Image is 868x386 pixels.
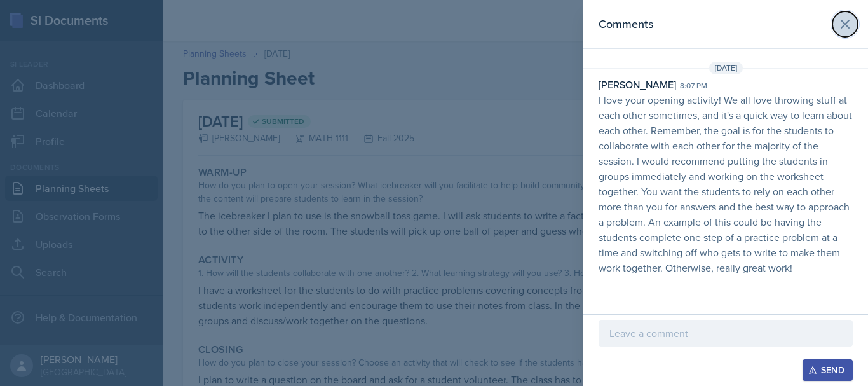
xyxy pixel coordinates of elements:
[599,77,676,92] div: [PERSON_NAME]
[680,80,707,92] div: 8:07 pm
[709,62,743,74] span: [DATE]
[803,359,853,381] button: Send
[599,15,653,33] h2: Comments
[599,92,853,275] p: I love your opening activity! We all love throwing stuff at each other sometimes, and it's a quic...
[811,365,844,375] div: Send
